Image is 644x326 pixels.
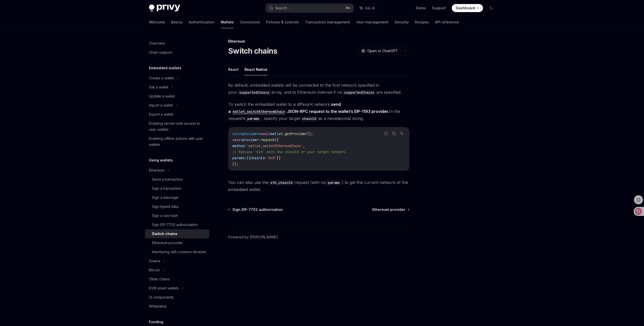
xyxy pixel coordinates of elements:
code: supportedChains [237,90,271,95]
button: Copy the contents from the code block [391,130,397,137]
span: Dashboard [456,6,475,11]
h5: Using wallets [149,157,173,163]
span: Open in ChatGPT [367,48,398,53]
a: Powered by [PERSON_NAME] [228,235,278,240]
a: Sign EIP-7702 authorization [229,207,283,212]
button: Open in ChatGPT [358,47,401,55]
a: Recipes [415,16,429,28]
code: eth_chainId [268,180,295,185]
h1: Switch chains [228,46,277,55]
span: }); [232,162,238,166]
div: Sign EIP-7702 authorization [152,222,198,228]
div: Search... [275,5,289,11]
div: Solana [149,258,160,264]
div: Switch chains [152,231,177,237]
a: Transaction management [305,16,350,28]
span: ⌘ K [345,6,351,10]
h5: Embedded wallets [149,65,181,71]
span: . [259,138,261,142]
img: dark logo [149,5,180,12]
div: Sign a message [152,194,178,201]
span: Ethereum provider [372,207,405,212]
span: , [303,144,305,148]
a: UI components [145,293,209,302]
button: React Native [245,63,267,75]
div: Other chains [149,276,170,282]
a: Security [394,16,409,28]
a: Sign typed data [145,202,209,211]
code: supportedChains [342,90,376,95]
div: Overview [149,40,165,46]
a: Sign a raw hash [145,211,209,220]
a: Send a transaction [145,175,209,184]
span: provider [243,132,259,136]
div: Import a wallet [149,102,173,108]
div: Ethereum [149,167,165,173]
a: Demo [416,6,426,11]
code: params [245,116,261,121]
span: = [259,132,261,136]
a: Connectors [240,16,260,28]
div: Get a wallet [149,84,168,90]
button: Ask AI [356,4,378,13]
div: Create a wallet [149,75,174,81]
span: const [232,132,243,136]
div: EVM smart wallets [149,285,179,291]
div: Export a wallet [149,111,173,117]
a: Ethereum provider [145,238,209,247]
h5: Funding [149,319,163,325]
a: Welcome [149,16,165,28]
span: await [261,132,271,136]
span: By default, embedded wallets will be connected to the first network specified in your array, and ... [228,82,410,96]
a: Support [432,6,446,11]
span: ({ [275,138,279,142]
a: Wallets [221,16,234,28]
a: Dashboard [452,4,483,12]
span: Sign EIP-7702 authorization [232,207,283,212]
span: [{ [247,156,251,160]
a: Enabling server-side access to user wallets [145,119,209,134]
a: Sign EIP-7702 authorization [145,220,209,229]
span: getProvider [285,132,307,136]
a: User management [356,16,388,28]
span: request [261,138,275,142]
div: Enabling offline actions with user wallets [149,136,206,148]
a: Whitelabel [145,302,209,311]
span: provider [243,138,259,142]
div: Sign a raw hash [152,213,178,219]
div: Chain support [149,49,172,55]
a: Enabling offline actions with user wallets [145,134,209,149]
span: wallet [271,132,283,136]
button: React [228,63,238,75]
span: 'wallet_switchEthereumChain' [247,144,303,148]
a: Other chains [145,275,209,284]
span: params: [232,156,247,160]
div: Interfacing with common libraries [152,249,206,255]
button: Ask AI [399,130,405,137]
a: Chain support [145,48,209,57]
span: chainId: [251,156,267,160]
span: method: [232,144,247,148]
span: '0x5' [267,156,277,160]
a: Sign a message [145,193,209,202]
a: wallet_switchEthereumChain [231,109,287,114]
div: Bitcoin [149,267,160,273]
code: params [326,180,342,185]
a: Basics [171,16,183,28]
span: You can also use the request (with no ) to get the current network of the embedded wallet. [228,179,410,193]
span: await [232,138,243,142]
a: Ethereum provider [372,207,409,212]
button: Toggle dark mode [487,4,495,12]
span: Ask AI [365,6,375,11]
div: Ethereum [228,39,410,44]
a: Switch chains [145,229,209,238]
span: To switch the embedded wallet to a different network, In the request’s , specify your target as a... [228,101,410,122]
div: Send a transaction [152,176,183,182]
a: Update a wallet [145,92,209,101]
span: . [283,132,285,136]
a: Export a wallet [145,110,209,119]
span: // Replace '0x5' with the chainId of your target network [232,150,345,154]
div: Sign a transaction [152,185,181,191]
div: Whitelabel [149,303,167,309]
